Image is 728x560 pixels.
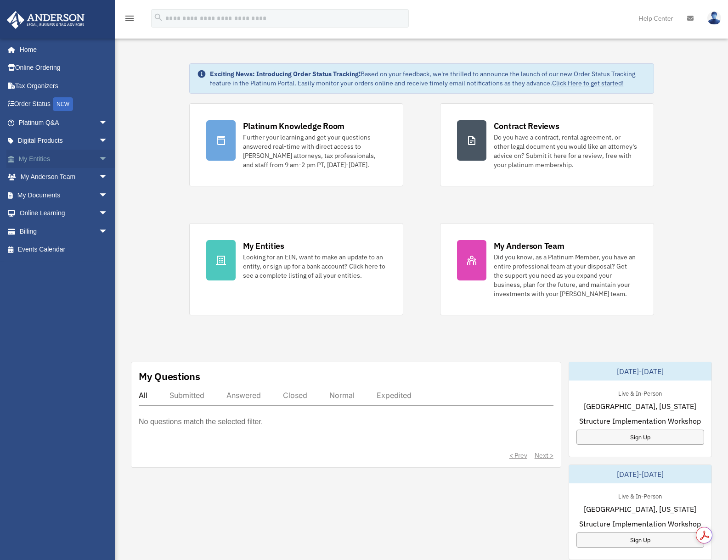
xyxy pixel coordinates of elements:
[99,186,117,205] span: arrow_drop_down
[189,223,403,315] a: My Entities Looking for an EIN, want to make an update to an entity, or sign up for a bank accoun...
[139,391,147,400] div: All
[99,132,117,151] span: arrow_drop_down
[99,222,117,241] span: arrow_drop_down
[6,241,122,259] a: Events Calendar
[99,168,117,187] span: arrow_drop_down
[139,415,263,428] p: No questions match the selected filter.
[99,204,117,223] span: arrow_drop_down
[243,252,386,280] div: Looking for an EIN, want to make an update to an entity, or sign up for a bank account? Click her...
[494,120,559,132] div: Contract Reviews
[243,133,386,169] div: Further your learning and get your questions answered real-time with direct access to [PERSON_NAM...
[124,16,135,24] a: menu
[707,11,721,25] img: User Pic
[4,11,87,29] img: Anderson Advisors Platinum Portal
[99,150,117,168] span: arrow_drop_down
[283,391,307,400] div: Closed
[243,240,284,252] div: My Entities
[210,69,646,88] div: Based on your feedback, we're thrilled to announce the launch of our new Order Status Tracking fe...
[440,103,654,186] a: Contract Reviews Do you have a contract, rental agreement, or other legal document you would like...
[6,113,122,132] a: Platinum Q&Aarrow_drop_down
[611,388,669,398] div: Live & In-Person
[6,132,122,150] a: Digital Productsarrow_drop_down
[6,168,122,186] a: My Anderson Teamarrow_drop_down
[6,150,122,168] a: My Entitiesarrow_drop_down
[210,70,361,78] strong: Exciting News: Introducing Order Status Tracking!
[329,391,355,400] div: Normal
[169,391,204,400] div: Submitted
[6,222,122,241] a: Billingarrow_drop_down
[6,59,122,77] a: Online Ordering
[579,518,701,529] span: Structure Implementation Workshop
[6,40,117,59] a: Home
[494,133,637,169] div: Do you have a contract, rental agreement, or other legal document you would like an attorney's ad...
[243,120,345,132] div: Platinum Knowledge Room
[53,97,73,111] div: NEW
[153,12,164,22] i: search
[584,504,696,515] span: [GEOGRAPHIC_DATA], [US_STATE]
[576,532,704,548] a: Sign Up
[6,77,122,95] a: Tax Organizers
[494,252,637,298] div: Did you know, as a Platinum Member, you have an entire professional team at your disposal? Get th...
[440,223,654,315] a: My Anderson Team Did you know, as a Platinum Member, you have an entire professional team at your...
[576,430,704,445] a: Sign Up
[494,240,564,252] div: My Anderson Team
[124,13,135,24] i: menu
[579,415,701,426] span: Structure Implementation Workshop
[584,401,696,412] span: [GEOGRAPHIC_DATA], [US_STATE]
[99,113,117,132] span: arrow_drop_down
[569,465,711,483] div: [DATE]-[DATE]
[189,103,403,186] a: Platinum Knowledge Room Further your learning and get your questions answered real-time with dire...
[226,391,261,400] div: Answered
[611,491,669,500] div: Live & In-Person
[552,79,624,87] a: Click Here to get started!
[6,186,122,204] a: My Documentsarrow_drop_down
[377,391,412,400] div: Expedited
[6,95,122,114] a: Order StatusNEW
[6,204,122,223] a: Online Learningarrow_drop_down
[139,370,200,383] div: My Questions
[569,362,711,381] div: [DATE]-[DATE]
